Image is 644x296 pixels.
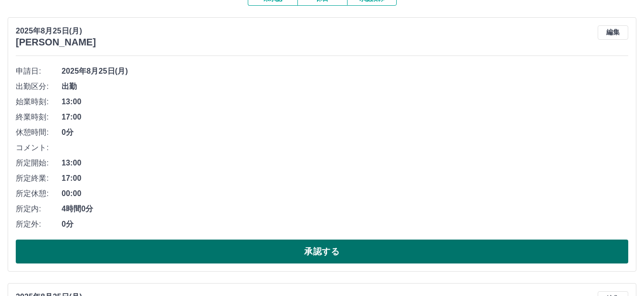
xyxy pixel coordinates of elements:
[16,188,62,199] span: 所定休憩:
[16,173,62,184] span: 所定終業:
[16,96,62,108] span: 始業時刻:
[16,127,62,138] span: 休憩時間:
[16,219,62,230] span: 所定外:
[16,66,62,77] span: 申請日:
[62,157,628,169] span: 13:00
[62,96,628,108] span: 13:00
[62,173,628,184] span: 17:00
[62,203,628,215] span: 4時間0分
[16,142,62,153] span: コメント:
[62,81,628,92] span: 出勤
[16,111,62,123] span: 終業時刻:
[62,188,628,199] span: 00:00
[16,25,96,37] p: 2025年8月25日(月)
[16,203,62,215] span: 所定内:
[598,25,628,40] button: 編集
[16,81,62,92] span: 出勤区分:
[62,66,628,77] span: 2025年8月25日(月)
[16,37,96,48] h3: [PERSON_NAME]
[16,240,628,263] button: 承認する
[62,219,628,230] span: 0分
[16,157,62,169] span: 所定開始:
[62,127,628,138] span: 0分
[62,111,628,123] span: 17:00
